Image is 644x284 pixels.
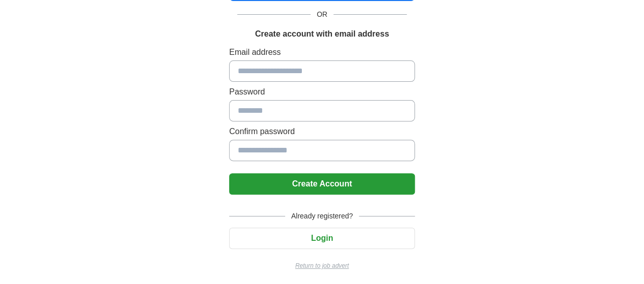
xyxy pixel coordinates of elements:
[229,125,415,138] label: Confirm password
[229,261,415,270] a: Return to job advert
[311,9,333,20] span: OR
[229,46,415,58] label: Email address
[229,228,415,249] button: Login
[255,28,389,40] h1: Create account with email address
[229,234,415,242] a: Login
[229,173,415,195] button: Create Account
[229,86,415,98] label: Password
[285,211,359,222] span: Already registered?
